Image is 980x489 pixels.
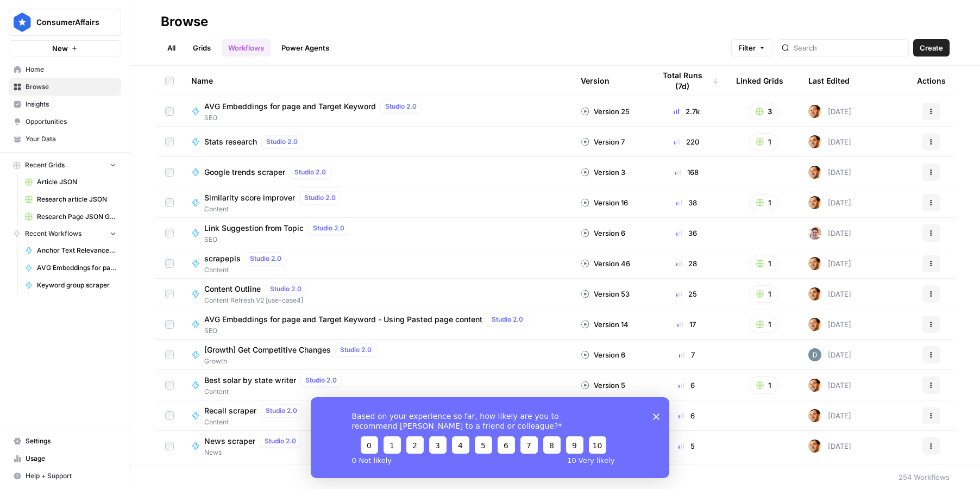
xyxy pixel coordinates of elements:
span: Studio 2.0 [270,284,301,294]
a: News scraperStudio 2.0News [191,435,563,457]
button: Recent Workflows [9,225,121,242]
img: 7dkj40nmz46gsh6f912s7bk0kz0q [808,379,821,392]
span: Settings [26,436,116,446]
span: Browse [26,82,116,92]
span: Content Outline [204,284,261,294]
span: Growth [204,356,381,366]
span: News scraper [204,436,255,447]
img: 7dkj40nmz46gsh6f912s7bk0kz0q [808,135,821,148]
a: scrapeplsStudio 2.0Content [191,252,563,275]
img: 7dkj40nmz46gsh6f912s7bk0kz0q [808,409,821,422]
div: [DATE] [808,166,851,179]
img: 7dkj40nmz46gsh6f912s7bk0kz0q [808,318,821,331]
div: 2.7k [655,106,719,117]
button: 1 [749,133,778,151]
div: [DATE] [808,440,851,453]
div: [DATE] [808,227,851,240]
div: Version 3 [581,167,625,178]
div: Version 7 [581,136,625,147]
div: 28 [655,258,719,269]
a: Stats researchStudio 2.0 [191,135,563,148]
span: Research Page JSON Generator ([PERSON_NAME]) [37,212,116,222]
div: Actions [917,66,946,96]
img: 7dkj40nmz46gsh6f912s7bk0kz0q [808,287,821,300]
button: 1 [749,377,778,394]
a: AVG Embeddings for page and Target KeywordStudio 2.0SEO [191,100,563,123]
div: 38 [655,197,719,208]
span: AVG Embeddings for page and Target Keyword [37,263,116,273]
div: Browse [161,13,208,30]
span: Studio 2.0 [250,254,281,264]
span: SEO [204,113,426,123]
span: Your Data [26,134,116,144]
span: News [204,448,305,457]
span: Stats research [204,136,257,147]
span: Similarity score improver [204,192,295,203]
a: Opportunities [9,113,121,130]
span: AVG Embeddings for page and Target Keyword [204,101,376,112]
div: 6 [655,410,719,421]
span: Insights [26,99,116,109]
a: Google trends scraperStudio 2.0 [191,166,563,179]
span: Google trends scraper [204,167,285,178]
div: Version 53 [581,289,630,299]
div: 7 [655,349,719,360]
div: 6 [655,380,719,391]
span: [Growth] Get Competitive Changes [204,344,331,355]
span: Filter [738,42,756,53]
span: AVG Embeddings for page and Target Keyword - Using Pasted page content [204,314,482,325]
a: Home [9,61,121,78]
a: Article JSON [20,173,121,191]
a: Browse [9,78,121,96]
div: [DATE] [808,409,851,422]
span: Usage [26,454,116,463]
div: 5 [655,441,719,452]
span: Studio 2.0 [305,375,337,385]
div: 220 [655,136,719,147]
button: 1 [749,285,778,303]
a: Recall scraperStudio 2.0Content [191,404,563,427]
span: Studio 2.0 [266,137,298,147]
span: Content [204,387,346,397]
a: Content OutlineStudio 2.0Content Refresh V2 [use-case4] [191,283,563,305]
div: Version 6 [581,228,625,239]
button: Create [913,39,950,57]
div: Version 6 [581,349,625,360]
span: Link Suggestion from Topic [204,223,304,234]
button: Recent Grids [9,157,121,173]
button: Help + Support [9,467,121,485]
img: ConsumerAffairs Logo [12,12,32,32]
a: AVG Embeddings for page and Target Keyword [20,259,121,277]
div: 25 [655,289,719,299]
div: Version 16 [581,197,628,208]
a: AVG Embeddings for page and Target Keyword - Using Pasted page contentStudio 2.0SEO [191,313,563,336]
span: Studio 2.0 [266,406,297,416]
div: 17 [655,319,719,330]
div: [DATE] [808,318,851,331]
div: Version 25 [581,106,630,117]
div: Total Runs (7d) [655,66,719,96]
a: Research article JSON [20,191,121,208]
span: scrapepls [204,253,241,264]
a: Your Data [9,130,121,148]
span: ConsumerAffairs [36,17,102,28]
img: 7dkj40nmz46gsh6f912s7bk0kz0q [808,440,821,453]
div: Version [581,66,610,96]
span: Best solar by state writer [204,375,296,386]
img: 7dkj40nmz46gsh6f912s7bk0kz0q [808,166,821,179]
span: New [52,43,68,54]
button: 1 [749,316,778,333]
span: Anchor Text Relevance Checker [37,246,116,255]
div: Last Edited [808,66,850,96]
img: 7dkj40nmz46gsh6f912s7bk0kz0q [808,196,821,209]
div: 36 [655,228,719,239]
span: Article JSON [37,177,116,187]
span: Content [204,417,306,427]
